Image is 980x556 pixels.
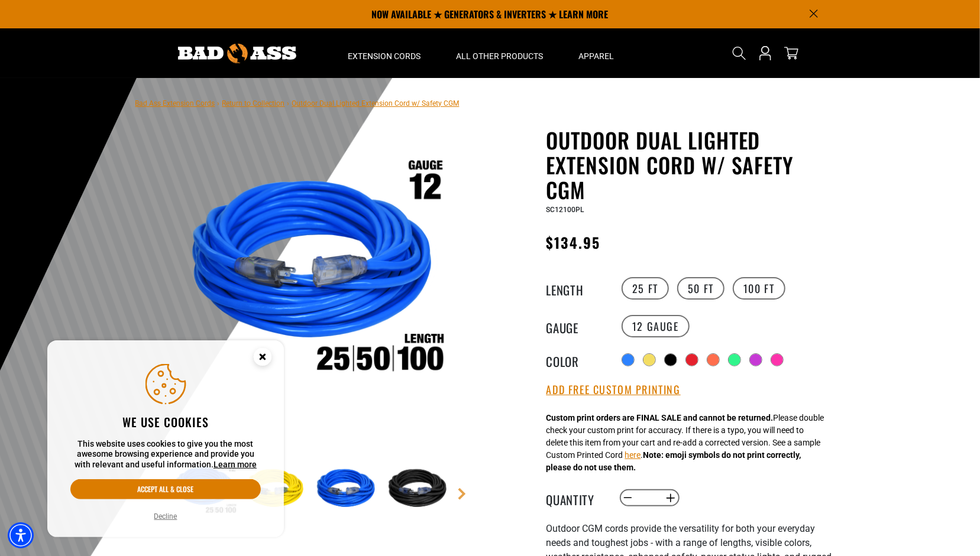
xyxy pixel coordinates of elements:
[625,449,641,461] button: here
[439,28,561,78] summary: All Other Products
[70,414,261,430] h2: We use cookies
[292,99,460,108] span: Outdoor Dual Lighted Extension Cord w/ Safety CGM
[546,206,584,214] span: SC12100PL
[546,490,606,506] label: Quantity
[546,412,824,474] div: Please double check your custom print for accuracy. If there is a typo, you will need to delete t...
[561,28,632,78] summary: Apparel
[178,44,296,63] img: Bad Ass Extension Cords
[546,232,601,253] span: $134.95
[730,44,749,63] summary: Search
[47,340,284,538] aside: Cookie Consent
[287,99,290,108] span: ›
[348,51,421,61] span: Extension Cords
[135,96,460,110] nav: breadcrumbs
[546,352,606,368] legend: Color
[8,522,34,548] div: Accessibility Menu
[622,277,669,300] label: 25 FT
[385,455,454,524] img: Black
[70,479,261,499] button: Accept all & close
[457,51,544,61] span: All Other Products
[546,413,774,422] strong: Custom print orders are FINAL SALE and cannot be returned.
[214,460,257,469] a: This website uses cookies to give you the most awesome browsing experience and provide you with r...
[622,315,690,337] label: 12 Gauge
[546,128,836,202] h1: Outdoor Dual Lighted Extension Cord w/ Safety CGM
[313,455,382,524] img: Blue
[151,511,181,522] button: Decline
[733,277,785,300] label: 100 FT
[579,51,614,61] span: Apparel
[135,99,215,108] a: Bad Ass Extension Cords
[218,99,220,108] span: ›
[677,277,725,300] label: 50 FT
[70,439,261,470] p: This website uses cookies to give you the most awesome browsing experience and provide you with r...
[546,383,681,396] button: Add Free Custom Printing
[546,281,606,296] legend: Length
[222,99,285,108] a: Return to Collection
[546,450,801,472] strong: Note: emoji symbols do not print correctly, please do not use them.
[456,488,468,500] a: Next
[546,318,606,334] legend: Gauge
[331,28,439,78] summary: Extension Cords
